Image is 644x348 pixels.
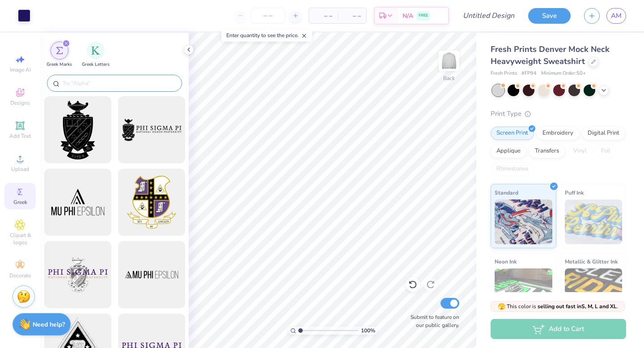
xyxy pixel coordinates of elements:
[33,320,65,329] strong: Need help?
[568,144,593,158] div: Vinyl
[595,144,616,158] div: Foil
[406,313,459,329] label: Submit to feature on our public gallery.
[565,188,584,197] span: Puff Ink
[528,8,571,24] button: Save
[521,70,537,77] span: # FP94
[538,303,617,310] strong: selling out fast in S, M, L and XL
[250,8,285,24] input: – –
[491,70,517,77] span: Fresh Prints
[495,257,517,266] span: Neon Ink
[565,268,623,313] img: Metallic & Glitter Ink
[498,302,505,311] span: 🫣
[47,42,72,68] button: filter button
[9,272,31,279] span: Decorate
[529,144,565,158] div: Transfers
[495,188,518,197] span: Standard
[491,44,610,67] span: Fresh Prints Denver Mock Neck Heavyweight Sweatshirt
[13,199,27,206] span: Greek
[606,8,626,24] a: AM
[491,109,626,119] div: Print Type
[10,99,30,106] span: Designs
[495,268,552,313] img: Neon Ink
[62,79,176,88] input: Try "Alpha"
[4,232,36,246] span: Clipart & logos
[498,302,618,310] span: This color is .
[565,257,618,266] span: Metallic & Glitter Ink
[82,42,110,68] div: filter for Greek Letters
[314,11,332,21] span: – –
[491,162,534,176] div: Rhinestones
[491,127,534,140] div: Screen Print
[91,46,100,55] img: Greek Letters Image
[582,127,625,140] div: Digital Print
[82,61,110,68] span: Greek Letters
[491,144,526,158] div: Applique
[221,29,312,42] div: Enter quantity to see the price.
[537,127,579,140] div: Embroidery
[440,52,458,70] img: Back
[611,11,622,21] span: AM
[343,11,361,21] span: – –
[47,42,72,68] div: filter for Greek Marks
[47,61,72,68] span: Greek Marks
[565,199,623,244] img: Puff Ink
[10,66,31,73] span: Image AI
[419,13,428,19] span: FREE
[541,70,586,77] span: Minimum Order: 50 +
[11,166,29,173] span: Upload
[456,7,521,25] input: Untitled Design
[56,47,63,54] img: Greek Marks Image
[82,42,110,68] button: filter button
[443,74,455,82] div: Back
[495,199,552,244] img: Standard
[402,11,413,21] span: N/A
[9,132,31,140] span: Add Text
[361,327,375,335] span: 100 %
